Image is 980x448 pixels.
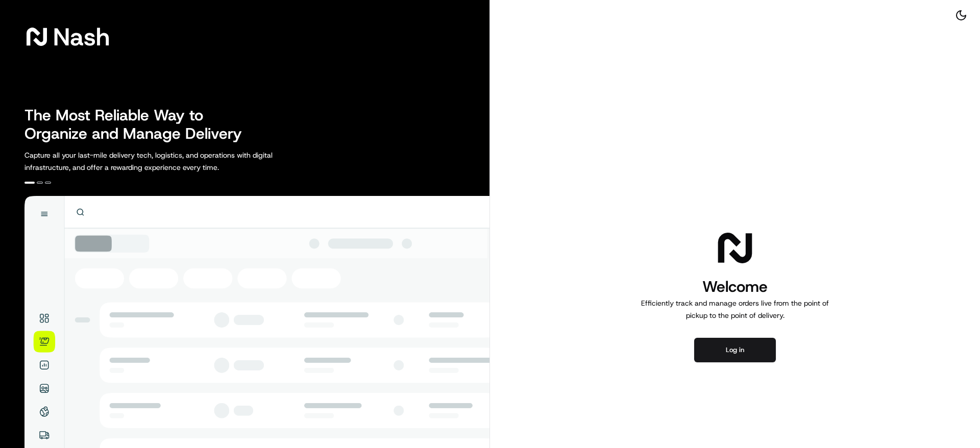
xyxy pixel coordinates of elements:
[694,338,776,362] button: Log in
[53,27,110,47] span: Nash
[637,277,833,297] h1: Welcome
[24,106,253,143] h2: The Most Reliable Way to Organize and Manage Delivery
[24,149,318,173] p: Capture all your last-mile delivery tech, logistics, and operations with digital infrastructure, ...
[637,297,833,321] p: Efficiently track and manage orders live from the point of pickup to the point of delivery.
